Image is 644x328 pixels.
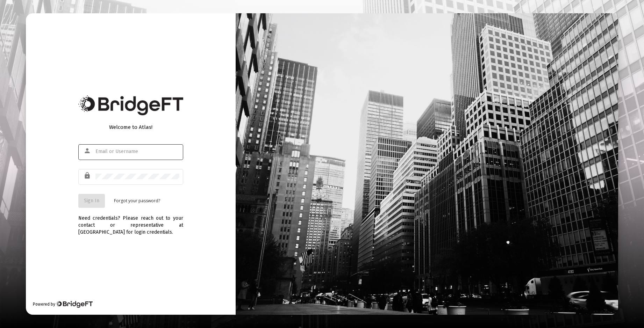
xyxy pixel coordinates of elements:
div: Powered by [33,301,93,308]
mat-icon: person [84,147,92,155]
img: Bridge Financial Technology Logo [78,95,183,115]
a: Forgot your password? [114,197,160,204]
input: Email or Username [95,149,179,154]
div: Welcome to Atlas! [78,124,183,131]
div: Need credentials? Please reach out to your contact or representative at [GEOGRAPHIC_DATA] for log... [78,208,183,236]
img: Bridge Financial Technology Logo [56,301,93,308]
span: Sign In [84,198,99,204]
button: Sign In [78,194,105,208]
mat-icon: lock [84,172,92,180]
